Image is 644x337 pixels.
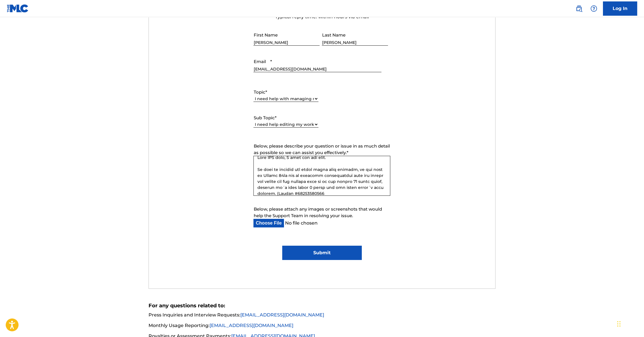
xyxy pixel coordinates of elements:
[282,246,362,260] input: Submit
[253,206,382,218] span: Below, please attach any images or screenshots that would help the Support Team in resolving your...
[253,115,275,120] span: Sub Topic
[590,5,597,12] img: help
[149,312,495,322] li: Press Inquiries and Interview Requests:
[617,315,621,332] div: Arrastrar
[615,310,644,337] div: Widget de chat
[210,323,293,328] a: [EMAIL_ADDRESS][DOMAIN_NAME]
[240,312,324,318] a: [EMAIL_ADDRESS][DOMAIN_NAME]
[615,310,644,337] iframe: Chat Widget
[7,4,29,13] img: MLC Logo
[253,143,390,155] span: Below, please describe your question or issue in as much detail as possible so we can assist you ...
[573,3,585,14] a: Public Search
[149,302,495,309] h5: For any questions related to:
[603,1,637,16] a: Log In
[588,3,600,14] div: Help
[576,5,582,12] img: search
[149,322,495,332] li: Monthly Usage Reporting:
[253,89,265,95] span: Topic
[253,156,390,196] textarea: Lore IPS dolo, S amet con adi elit. Se doei te incidid utl etdol magna aliq enimadm, ve qui nost ...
